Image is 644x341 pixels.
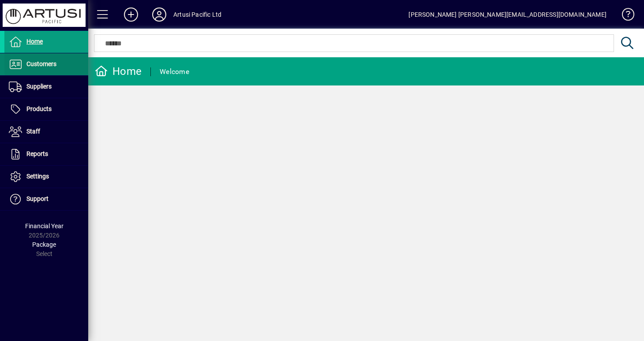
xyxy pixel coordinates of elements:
[26,105,52,112] span: Products
[615,2,633,30] a: Knowledge Base
[26,60,56,67] span: Customers
[26,38,43,45] span: Home
[408,7,607,22] div: [PERSON_NAME] [PERSON_NAME][EMAIL_ADDRESS][DOMAIN_NAME]
[26,150,48,157] span: Reports
[173,7,221,22] div: Artusi Pacific Ltd
[4,143,88,165] a: Reports
[4,76,88,98] a: Suppliers
[4,121,88,143] a: Staff
[26,83,52,90] span: Suppliers
[26,173,49,180] span: Settings
[95,64,142,78] div: Home
[117,7,145,22] button: Add
[26,128,40,135] span: Staff
[26,195,49,202] span: Support
[4,98,88,120] a: Products
[32,241,56,248] span: Package
[4,53,88,75] a: Customers
[25,222,64,230] span: Financial Year
[4,188,88,210] a: Support
[145,7,173,22] button: Profile
[4,166,88,188] a: Settings
[160,65,189,79] div: Welcome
